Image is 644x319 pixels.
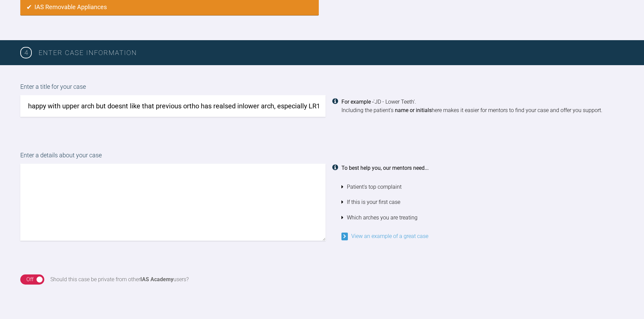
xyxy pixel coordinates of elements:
a: View an example of a great case [341,233,428,239]
div: 'JD - Lower Teeth'. Including the patient's here makes it easier for mentors to find your case an... [341,98,624,115]
label: Enter a details about your case [20,151,624,164]
strong: To best help you, our mentors need... [341,165,429,171]
input: JD - Lower Teeth [20,95,326,117]
li: Which arches you are treating [341,210,624,225]
li: Patient's top complaint [341,179,624,195]
strong: IAS Academy [140,276,173,283]
strong: For example - [341,99,374,105]
div: Should this case be private from other users? [50,275,189,284]
span: 4 [20,47,32,58]
label: Enter a title for your case [20,82,624,95]
li: If this is your first case [341,194,624,210]
strong: name or initials [395,107,432,113]
h3: Enter case information [39,47,624,58]
div: Off [26,275,33,284]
